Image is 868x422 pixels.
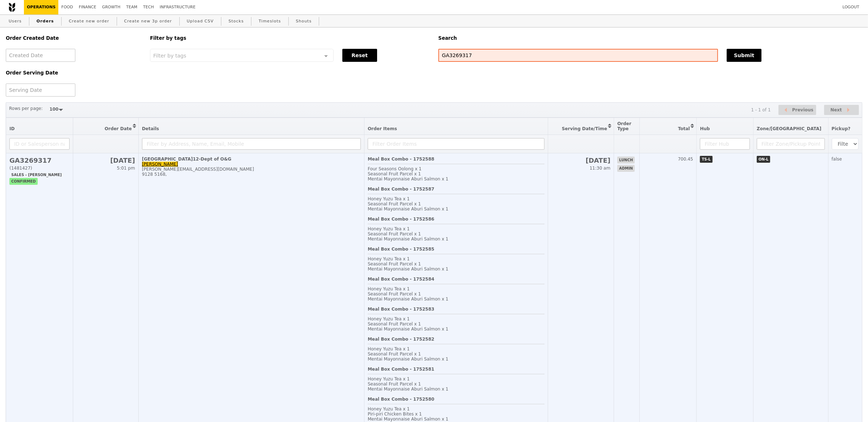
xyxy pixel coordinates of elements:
[368,157,434,162] b: Meal Box Combo - 1752588
[779,105,816,115] button: Previous
[9,171,63,178] span: Sales - [PERSON_NAME]
[368,316,410,321] span: Honey Yuzu Tea x 1
[368,406,410,412] span: Honey Yuzu Tea x 1
[751,107,771,112] div: 1 - 1 of 1
[368,196,410,201] span: Honey Yuzu Tea x 1
[368,381,421,387] span: Seasonal Fruit Parcel x 1
[256,15,284,28] a: Timeslots
[368,217,434,222] b: Meal Box Combo - 1752586
[34,15,57,28] a: Orders
[757,156,770,163] span: ON-L
[368,226,410,231] span: Honey Yuzu Tea x 1
[678,157,693,162] span: 700.45
[142,162,178,167] a: [PERSON_NAME]
[6,35,141,41] h5: Order Created Date
[9,166,70,171] div: (1481427)
[368,261,421,267] span: Seasonal Fruit Parcel x 1
[117,166,135,171] span: 5:01 pm
[368,166,422,171] span: Four Seasons Oolong x 1
[153,52,186,59] span: Filter by tags
[551,157,610,164] h2: [DATE]
[700,138,750,150] input: Filter Hub
[617,165,635,172] span: admin
[150,35,430,41] h5: Filter by tags
[142,167,361,172] div: [PERSON_NAME][EMAIL_ADDRESS][DOMAIN_NAME]
[438,49,718,62] input: Search any field
[66,15,112,28] a: Create new order
[226,15,247,28] a: Stocks
[368,291,421,297] span: Seasonal Fruit Parcel x 1
[368,187,434,192] b: Meal Box Combo - 1752587
[590,166,610,171] span: 11:30 am
[368,397,434,402] b: Meal Box Combo - 1752580
[6,49,75,62] input: Created Date
[342,49,377,62] button: Reset
[617,157,635,163] span: lunch
[368,236,448,242] span: Mentai Mayonnaise Aburi Salmon x 1
[293,15,315,28] a: Shouts
[368,297,448,302] span: Mentai Mayonnaise Aburi Salmon x 1
[757,138,825,150] input: Filter Zone/Pickup Point
[368,286,410,291] span: Honey Yuzu Tea x 1
[368,171,421,176] span: Seasonal Fruit Parcel x 1
[824,105,859,115] button: Next
[368,346,410,351] span: Honey Yuzu Tea x 1
[6,70,141,76] h5: Order Serving Date
[368,337,434,342] b: Meal Box Combo - 1752582
[368,357,448,362] span: Mentai Mayonnaise Aburi Salmon x 1
[700,156,713,163] span: TS-L
[368,247,434,252] b: Meal Box Combo - 1752585
[700,126,710,131] span: Hub
[832,126,851,131] span: Pickup?
[368,367,434,372] b: Meal Box Combo - 1752581
[368,351,421,357] span: Seasonal Fruit Parcel x 1
[184,15,217,28] a: Upload CSV
[142,126,159,131] span: Details
[6,84,75,97] input: Serving Date
[368,417,448,422] span: Mentai Mayonnaise Aburi Salmon x 1
[9,138,70,150] input: ID or Salesperson name
[832,157,842,162] span: false
[368,412,422,417] span: Piri‑piri Chicken Bites x 1
[368,176,448,182] span: Mentai Mayonnaise Aburi Salmon x 1
[142,157,361,162] div: [GEOGRAPHIC_DATA]12-Dept of O&G
[368,267,448,272] span: Mentai Mayonnaise Aburi Salmon x 1
[368,307,434,312] b: Meal Box Combo - 1752583
[9,178,38,185] span: confirmed
[368,231,421,236] span: Seasonal Fruit Parcel x 1
[368,201,421,206] span: Seasonal Fruit Parcel x 1
[121,15,175,28] a: Create new 3p order
[830,106,842,114] span: Next
[76,157,135,164] h2: [DATE]
[617,121,631,131] span: Order Type
[368,138,544,150] input: Filter Order Items
[368,206,448,212] span: Mentai Mayonnaise Aburi Salmon x 1
[368,256,410,261] span: Honey Yuzu Tea x 1
[368,126,397,131] span: Order Items
[757,126,822,131] span: Zone/[GEOGRAPHIC_DATA]
[368,277,434,282] b: Meal Box Combo - 1752584
[368,376,410,381] span: Honey Yuzu Tea x 1
[9,3,15,12] img: Grain logo
[792,106,814,114] span: Previous
[9,126,14,131] span: ID
[9,157,70,164] h2: GA3269317
[727,49,761,62] button: Submit
[142,172,361,177] div: 9128 5168,
[9,105,43,112] label: Rows per page:
[368,387,448,392] span: Mentai Mayonnaise Aburi Salmon x 1
[368,327,448,332] span: Mentai Mayonnaise Aburi Salmon x 1
[438,35,862,41] h5: Search
[142,138,361,150] input: Filter by Address, Name, Email, Mobile
[6,15,25,28] a: Users
[368,321,421,327] span: Seasonal Fruit Parcel x 1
